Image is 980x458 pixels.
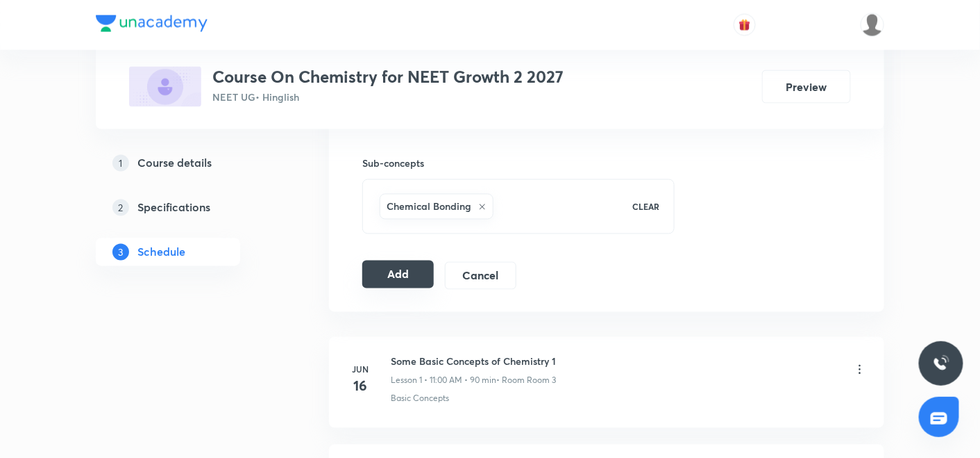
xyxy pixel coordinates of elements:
h4: 16 [346,376,374,397]
img: ttu [933,355,949,372]
p: NEET UG • Hinglish [212,90,564,104]
button: Add [362,261,434,288]
h5: Specifications [137,199,210,216]
img: Company Logo [96,15,208,32]
h3: Course On Chemistry for NEET Growth 2 2027 [212,67,564,87]
h6: Jun [346,363,374,376]
p: 3 [112,244,129,261]
h6: Chemical Bonding [387,199,471,214]
h6: Some Basic Concepts of Chemistry 1 [391,354,556,369]
p: Lesson 1 • 11:00 AM • 90 min [391,375,496,387]
a: Company Logo [96,15,208,35]
p: 1 [112,155,129,172]
a: 2Specifications [96,194,285,222]
p: Basic Concepts [391,393,449,405]
h5: Course details [137,155,212,172]
h5: Schedule [137,244,185,261]
p: 2 [112,199,129,216]
h6: Sub-concepts [362,156,675,171]
button: Preview [762,70,851,104]
p: CLEAR [633,201,660,213]
img: Huzaiff [861,13,884,37]
button: Cancel [445,262,516,290]
a: 1Course details [96,149,285,177]
button: avatar [734,14,756,36]
p: • Room Room 3 [496,375,556,387]
img: CB8996DB-B758-4D08-A14A-F6F2B6652A1F_plus.png [129,67,201,107]
img: avatar [738,19,751,31]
